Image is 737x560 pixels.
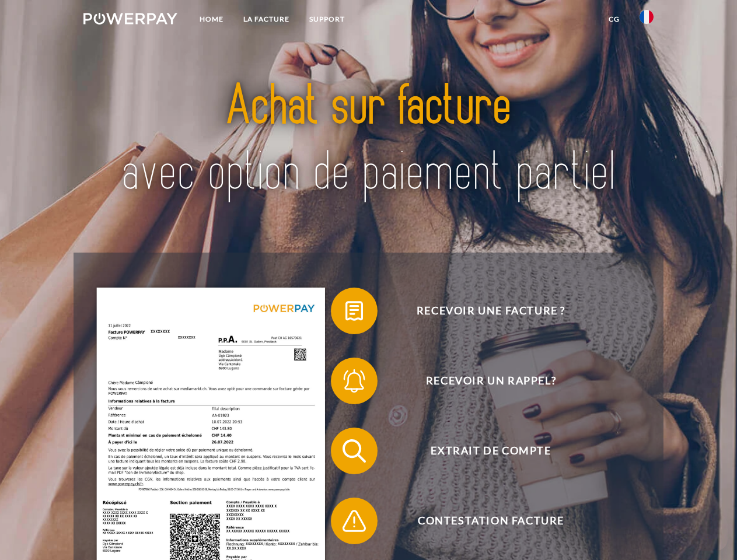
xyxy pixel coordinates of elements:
[83,13,177,24] img: logo-powerpay-white.svg
[299,9,355,30] a: Support
[340,296,369,325] img: qb_bill.svg
[331,498,634,544] button: Contestation Facture
[340,366,369,395] img: qb_bell.svg
[233,9,299,30] a: LA FACTURE
[331,428,634,474] button: Extrait de compte
[111,56,626,223] img: title-powerpay_fr.svg
[640,10,654,24] img: fr
[340,506,369,535] img: qb_warning.svg
[348,288,634,334] span: Recevoir une facture ?
[348,428,634,474] span: Extrait de compte
[599,9,630,30] a: CG
[340,436,369,466] img: qb_search.svg
[331,358,634,404] button: Recevoir un rappel?
[348,358,634,404] span: Recevoir un rappel?
[331,288,634,334] button: Recevoir une facture ?
[348,498,634,544] span: Contestation Facture
[190,9,233,30] a: Home
[690,513,728,551] iframe: Button to launch messaging window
